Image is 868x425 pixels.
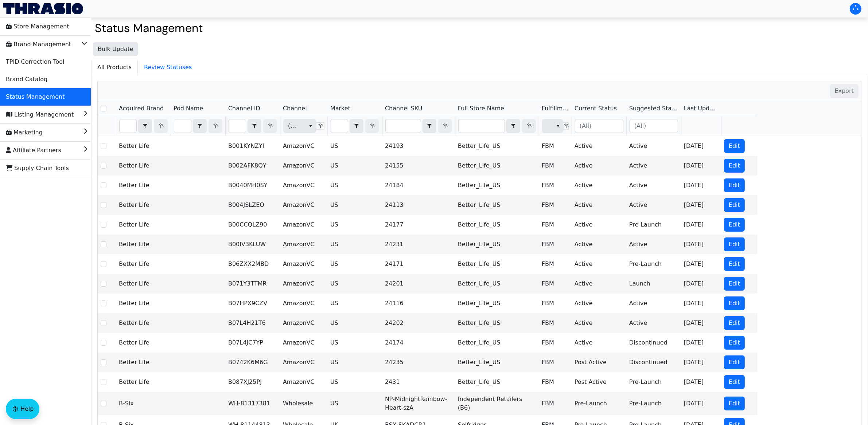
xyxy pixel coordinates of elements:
span: Store Management [6,21,69,32]
td: Better Life [116,372,171,392]
span: Edit [729,399,740,408]
td: US [327,294,382,313]
td: FBM [539,372,572,392]
button: Edit [724,159,745,173]
td: AmazonVC [280,333,327,353]
td: Pre-Launch [626,392,681,415]
td: AmazonVC [280,313,327,333]
th: Filter [327,116,382,136]
th: Filter [539,116,572,136]
td: [DATE] [681,392,721,415]
td: Better_Life_US [455,136,539,156]
td: US [327,274,382,294]
td: B-Six [116,392,171,415]
td: [DATE] [681,176,721,195]
td: Active [572,235,626,254]
span: Edit [729,260,740,268]
span: Acquired Brand [119,104,164,113]
td: Better Life [116,254,171,274]
td: WH-81317381 [225,392,280,415]
span: Brand Management [6,39,71,50]
span: Review Statuses [138,60,198,75]
span: Pod Name [174,104,203,113]
td: AmazonVC [280,353,327,372]
button: Edit [724,397,745,410]
td: Active [626,156,681,176]
td: B002AFK8QY [225,156,280,176]
td: AmazonVC [280,372,327,392]
td: FBM [539,136,572,156]
td: Active [572,156,626,176]
td: FBM [539,176,572,195]
td: B00CCQLZ90 [225,215,280,235]
span: Status Management [6,91,65,103]
button: Edit [724,336,745,350]
td: AmazonVC [280,215,327,235]
td: B087XJ25PJ [225,372,280,392]
span: Market [330,104,350,113]
button: Edit [724,375,745,389]
td: Active [572,195,626,215]
td: NP-MidnightRainbow-Heart-szA [382,392,455,415]
td: Pre-Launch [626,215,681,235]
td: AmazonVC [280,235,327,254]
span: Affiliate Partners [6,145,61,156]
td: [DATE] [681,313,721,333]
span: Edit [729,299,740,308]
td: Active [626,294,681,313]
th: Filter [280,116,327,136]
td: 24231 [382,235,455,254]
td: FBM [539,353,572,372]
td: Wholesale [280,392,327,415]
td: Active [626,136,681,156]
span: Listing Management [6,109,74,121]
td: 24193 [382,136,455,156]
input: Filter [459,119,505,133]
td: [DATE] [681,136,721,156]
td: [DATE] [681,195,721,215]
td: Pre-Launch [572,392,626,415]
span: Help [20,405,34,413]
td: Active [626,195,681,215]
td: Better_Life_US [455,353,539,372]
td: Better Life [116,176,171,195]
td: Active [626,313,681,333]
span: TPID Correction Tool [6,56,64,68]
td: Discontinued [626,333,681,353]
img: Thrasio Logo [3,3,83,14]
td: [DATE] [681,333,721,353]
span: Choose Operator [248,119,261,133]
td: B004JSLZEO [225,195,280,215]
input: Select Row [101,202,106,208]
td: Better_Life_US [455,254,539,274]
button: select [305,119,316,133]
input: Select Row [101,163,106,169]
td: B07L4JC7YP [225,333,280,353]
td: Better Life [116,235,171,254]
td: 24155 [382,156,455,176]
td: AmazonVC [280,156,327,176]
input: Select Row [101,261,106,267]
td: FBM [539,254,572,274]
td: Better Life [116,313,171,333]
input: Select Row [101,359,106,365]
td: B071Y3TTMR [225,274,280,294]
td: B07HPX9CZV [225,294,280,313]
span: Edit [729,279,740,288]
span: Choose Operator [138,119,152,133]
td: US [327,372,382,392]
span: Edit [729,240,740,249]
td: Active [626,235,681,254]
td: 24184 [382,176,455,195]
td: US [327,195,382,215]
td: AmazonVC [280,294,327,313]
td: [DATE] [681,235,721,254]
td: Active [572,313,626,333]
td: 2431 [382,372,455,392]
td: US [327,392,382,415]
td: Better_Life_US [455,215,539,235]
td: B0040MH0SY [225,176,280,195]
input: Select Row [101,320,106,326]
td: FBM [539,195,572,215]
input: Select Row [101,106,106,111]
